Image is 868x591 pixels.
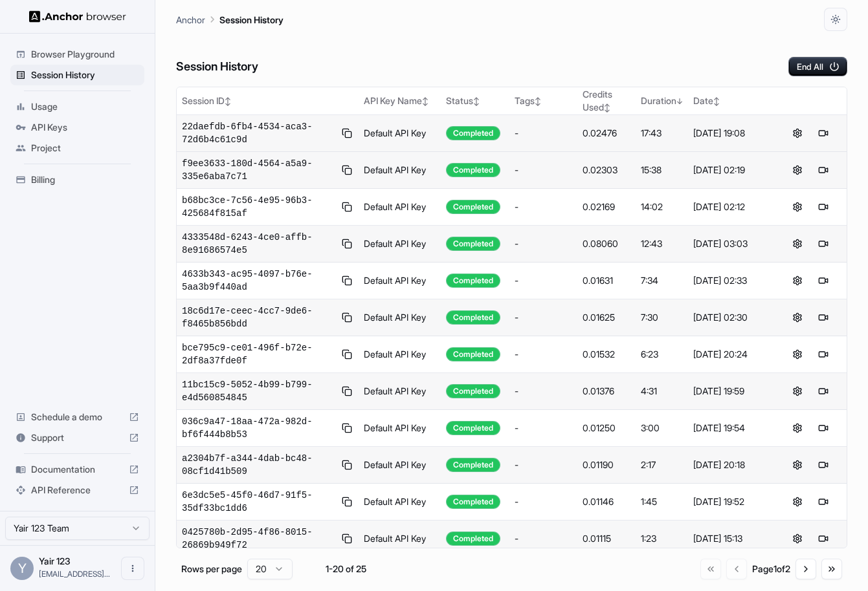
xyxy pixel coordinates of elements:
[641,348,683,361] div: 6:23
[641,385,683,398] div: 4:31
[313,563,378,575] div: 1-20 of 25
[583,385,630,398] div: 0.01376
[693,458,768,471] div: [DATE] 20:18
[182,341,336,367] span: bce795c9-ce01-496f-b72e-2df8a37fde0f
[359,373,441,410] td: Default API Key
[181,563,242,575] p: Rows per page
[446,126,500,140] div: Completed
[359,152,441,189] td: Default API Key
[31,100,139,113] span: Usage
[359,410,441,447] td: Default API Key
[10,459,144,480] div: Documentation
[641,200,683,213] div: 14:02
[359,226,441,263] td: Default API Key
[446,163,500,177] div: Completed
[583,88,630,114] div: Credits Used
[515,200,572,213] div: -
[176,58,258,76] h6: Session History
[359,336,441,373] td: Default API Key
[182,305,336,330] span: 18c6d17e-ceec-4cc7-9de6-f8465b856bdd
[446,347,500,361] div: Completed
[182,194,336,220] span: b68bc3ce-7c56-4e95-96b3-425684f815af
[446,458,500,472] div: Completed
[641,422,683,435] div: 3:00
[446,94,505,107] div: Status
[641,94,683,107] div: Duration
[515,237,572,250] div: -
[31,411,124,424] span: Schedule a demo
[641,458,683,471] div: 2:17
[641,164,683,177] div: 15:38
[31,121,139,134] span: API Keys
[31,48,139,61] span: Browser Playground
[788,57,847,76] button: End All
[182,120,336,146] span: 22daefdb-6fb4-4534-aca3-72d6b4c61c9d
[31,173,139,186] span: Billing
[473,96,480,106] span: ↕
[10,44,144,65] div: Browser Playground
[583,495,630,508] div: 0.01146
[10,407,144,427] div: Schedule a demo
[31,142,139,155] span: Project
[10,427,144,448] div: Support
[515,94,572,107] div: Tags
[693,385,768,398] div: [DATE] 19:59
[693,127,768,140] div: [DATE] 19:08
[641,532,683,545] div: 1:23
[182,94,353,107] div: Session ID
[359,189,441,226] td: Default API Key
[225,96,231,106] span: ↕
[10,65,144,85] div: Session History
[359,484,441,521] td: Default API Key
[10,96,144,117] div: Usage
[676,96,683,106] span: ↓
[446,274,500,288] div: Completed
[10,557,34,580] div: Y
[31,431,124,444] span: Support
[121,557,144,580] button: Open menu
[39,555,71,566] span: Yair 123
[515,495,572,508] div: -
[583,348,630,361] div: 0.01532
[446,237,500,251] div: Completed
[182,231,336,257] span: 4333548d-6243-4ce0-affb-8e91686574e5
[641,311,683,324] div: 7:30
[182,157,336,183] span: f9ee3633-180d-4564-a5a9-335e6aba7c71
[422,96,428,106] span: ↕
[515,532,572,545] div: -
[29,10,126,23] img: Anchor Logo
[176,12,284,27] nav: breadcrumb
[182,415,336,441] span: 036c9a47-18aa-472a-982d-bf6f444b8b53
[515,458,572,471] div: -
[446,495,500,509] div: Completed
[10,169,144,190] div: Billing
[693,311,768,324] div: [DATE] 02:30
[693,422,768,435] div: [DATE] 19:54
[583,200,630,213] div: 0.02169
[583,164,630,177] div: 0.02303
[693,237,768,250] div: [DATE] 03:03
[359,447,441,484] td: Default API Key
[182,452,336,478] span: a2304b7f-a344-4dab-bc48-08cf1d41b509
[535,96,541,106] span: ↕
[641,127,683,140] div: 17:43
[515,311,572,324] div: -
[641,237,683,250] div: 12:43
[31,69,139,81] span: Session History
[515,422,572,435] div: -
[359,115,441,152] td: Default API Key
[446,310,500,325] div: Completed
[583,127,630,140] div: 0.02476
[515,274,572,287] div: -
[182,489,336,515] span: 6e3dc5e5-45f0-46d7-91f5-35df33bc1dd6
[693,164,768,177] div: [DATE] 02:19
[359,521,441,557] td: Default API Key
[176,13,205,27] p: Anchor
[182,268,336,294] span: 4633b343-ac95-4097-b76e-5aa3b9f440ad
[446,384,500,398] div: Completed
[641,274,683,287] div: 7:34
[583,274,630,287] div: 0.01631
[583,422,630,435] div: 0.01250
[182,526,336,552] span: 0425780b-2d95-4f86-8015-26869b949f72
[604,103,610,113] span: ↕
